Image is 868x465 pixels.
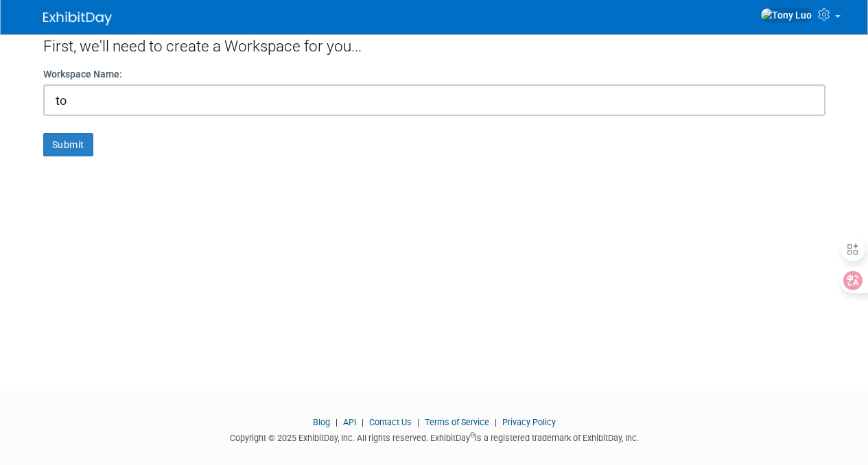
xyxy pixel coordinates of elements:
span: | [358,417,367,427]
div: First, we'll need to create a Workspace for you... [43,21,825,67]
a: Privacy Policy [502,417,556,427]
input: Name of your organization [43,84,825,116]
a: Blog [313,417,330,427]
img: ExhibitDay [43,12,112,25]
sup: ® [470,431,475,439]
button: Submit [43,133,93,156]
a: Contact Us [369,417,412,427]
a: Terms of Service [425,417,489,427]
img: Tony Luo [760,8,812,23]
span: | [414,417,423,427]
a: API [343,417,356,427]
span: | [491,417,500,427]
label: Workspace Name: [43,67,122,81]
span: | [332,417,341,427]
